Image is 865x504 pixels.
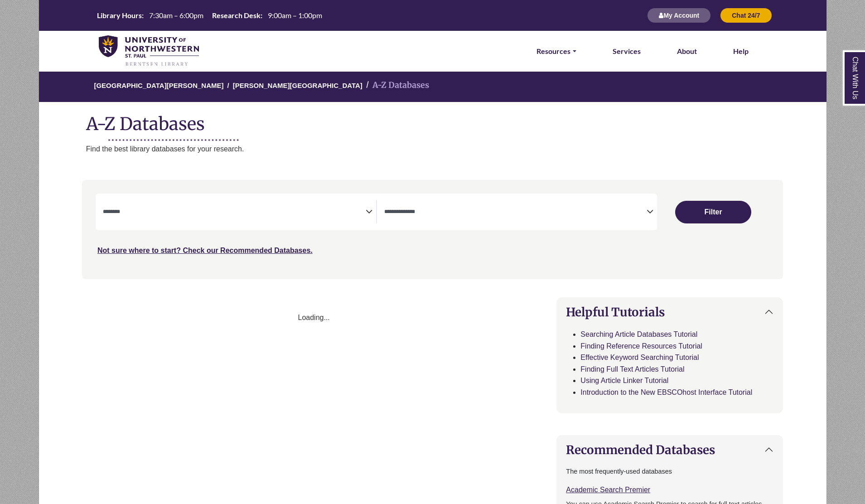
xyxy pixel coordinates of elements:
[362,79,429,92] li: A-Z Databases
[580,377,668,384] a: Using Article Linker Tutorial
[536,45,576,57] a: Resources
[82,180,783,279] nav: Search filters
[557,436,783,464] button: Recommended Databases
[580,388,752,396] a: Introduction to the New EBSCOhost Interface Tutorial
[675,201,751,223] button: Submit for Search Results
[208,10,263,20] th: Research Desk:
[580,330,697,338] a: Searching Article Databases Tutorial
[580,354,699,361] a: Effective Keyword Searching Tutorial
[86,143,826,155] p: Find the best library databases for your research.
[677,45,697,57] a: About
[39,107,826,134] h1: A-Z Databases
[580,342,702,350] a: Finding Reference Resources Tutorial
[233,80,362,89] a: [PERSON_NAME][GEOGRAPHIC_DATA]
[566,486,650,494] a: Academic Search Premier
[647,11,711,19] a: My Account
[39,71,826,102] nav: breadcrumb
[94,80,223,89] a: [GEOGRAPHIC_DATA][PERSON_NAME]
[557,298,783,326] button: Helpful Tutorials
[93,10,144,20] th: Library Hours:
[93,10,326,19] table: Hours Today
[733,45,749,57] a: Help
[580,365,684,373] a: Finding Full Text Articles Tutorial
[97,247,313,254] a: Not sure where to start? Check our Recommended Databases.
[613,45,641,57] a: Services
[720,11,772,19] a: Chat 24/7
[268,11,322,19] span: 9:00am – 1:00pm
[566,466,773,477] p: The most frequently-used databases
[82,312,546,324] div: Loading...
[384,209,647,216] textarea: Filter
[149,11,203,19] span: 7:30am – 6:00pm
[103,209,366,216] textarea: Filter
[99,35,199,67] img: library_home
[93,10,326,21] a: Hours Today
[720,8,772,23] button: Chat 24/7
[647,8,711,23] button: My Account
